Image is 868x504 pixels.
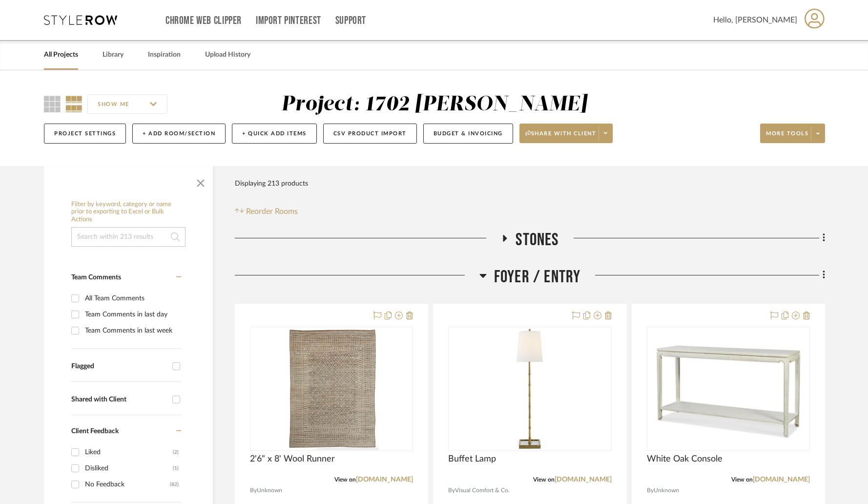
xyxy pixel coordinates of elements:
div: All Team Comments [85,291,179,306]
span: More tools [766,130,808,145]
span: Hello, [PERSON_NAME] [713,14,797,26]
span: Visual Comfort & Co. [455,486,510,495]
a: All Projects [44,48,78,62]
div: (1) [173,461,179,476]
button: More tools [760,124,825,143]
span: Buffet Lamp [448,454,496,464]
button: + Add Room/Section [132,124,226,144]
div: Project: 1702 [PERSON_NAME] [281,94,587,115]
div: Flagged [71,362,167,371]
span: By [250,486,257,495]
div: Displaying 213 products [235,174,308,193]
div: Liked [85,444,173,460]
span: Reorder Rooms [246,206,298,217]
span: White Oak Console [647,454,723,464]
span: 2'6" x 8' Wool Runner [250,454,335,464]
input: Search within 213 results [71,227,186,247]
span: View on [533,477,555,483]
div: No Feedback [85,477,170,492]
span: Stones [516,230,558,251]
span: Client Feedback [71,428,119,435]
button: Reorder Rooms [235,206,298,217]
span: By [647,486,654,495]
div: Disliked [85,461,173,476]
div: Team Comments in last week [85,323,179,338]
span: Team Comments [71,274,121,281]
a: [DOMAIN_NAME] [356,476,413,483]
span: Foyer / Entry [494,267,581,288]
div: 0 [449,327,611,450]
button: + Quick Add Items [232,124,317,144]
button: Close [191,171,210,191]
h6: Filter by keyword, category or name prior to exporting to Excel or Bulk Actions [71,201,186,224]
a: Chrome Web Clipper [165,17,242,25]
button: Project Settings [44,124,126,144]
span: Unknown [654,486,679,495]
img: White Oak Console [648,328,809,449]
span: View on [731,477,753,483]
div: Shared with Client [71,396,167,404]
a: [DOMAIN_NAME] [753,476,810,483]
span: By [448,486,455,495]
a: Support [335,17,366,25]
a: Upload History [205,48,250,62]
div: (2) [173,444,179,460]
div: Team Comments in last day [85,307,179,322]
a: Import Pinterest [256,17,321,25]
a: [DOMAIN_NAME] [555,476,612,483]
a: Inspiration [148,48,181,62]
button: Share with client [519,124,613,143]
img: Buffet Lamp [469,328,591,450]
div: (82) [170,477,179,492]
span: View on [334,477,356,483]
a: Library [103,48,124,62]
button: Budget & Invoicing [423,124,513,144]
span: Share with client [525,130,597,145]
img: 2'6" x 8' Wool Runner [285,328,379,450]
button: CSV Product Import [323,124,417,144]
span: Unknown [257,486,282,495]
